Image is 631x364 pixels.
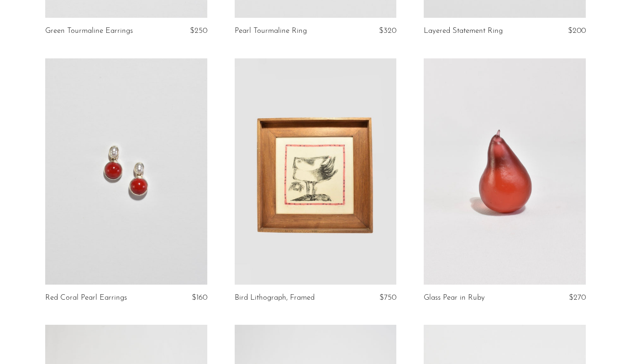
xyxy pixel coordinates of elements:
[569,294,586,302] span: $270
[424,294,485,302] a: Glass Pear in Ruby
[379,294,396,302] span: $750
[568,27,586,35] span: $200
[235,294,315,302] a: Bird Lithograph, Framed
[190,27,207,35] span: $250
[45,27,133,35] a: Green Tourmaline Earrings
[379,27,396,35] span: $320
[45,294,127,302] a: Red Coral Pearl Earrings
[192,294,207,302] span: $160
[235,27,307,35] a: Pearl Tourmaline Ring
[424,27,503,35] a: Layered Statement Ring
